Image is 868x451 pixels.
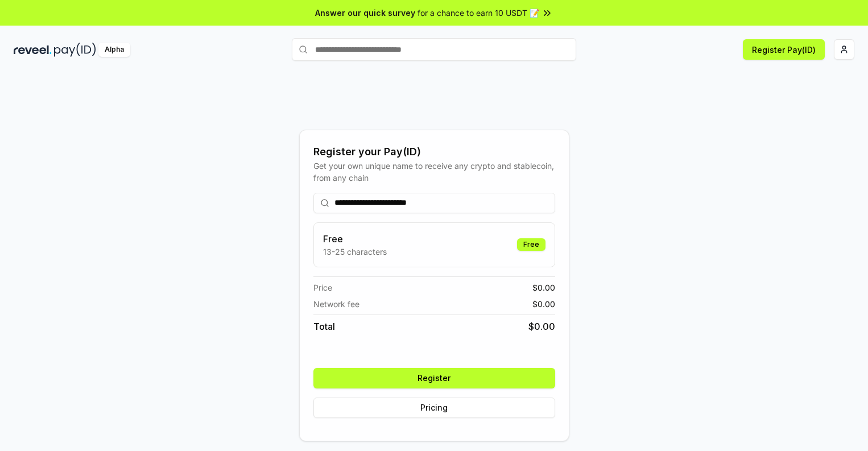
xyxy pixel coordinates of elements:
[313,160,555,184] div: Get your own unique name to receive any crypto and stablecoin, from any chain
[532,298,555,310] span: $ 0.00
[323,232,387,246] h3: Free
[313,398,555,418] button: Pricing
[313,282,332,293] span: Price
[313,298,359,310] span: Network fee
[532,282,555,293] span: $ 0.00
[315,7,415,19] span: Answer our quick survey
[323,246,387,258] p: 13-25 characters
[418,7,539,19] span: for a chance to earn 10 USDT 📝
[528,320,555,333] span: $ 0.00
[743,39,825,60] button: Register Pay(ID)
[98,43,130,57] div: Alpha
[313,320,335,333] span: Total
[313,368,555,388] button: Register
[517,238,545,251] div: Free
[14,43,52,57] img: reveel_dark
[54,43,96,57] img: pay_id
[313,144,555,160] div: Register your Pay(ID)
